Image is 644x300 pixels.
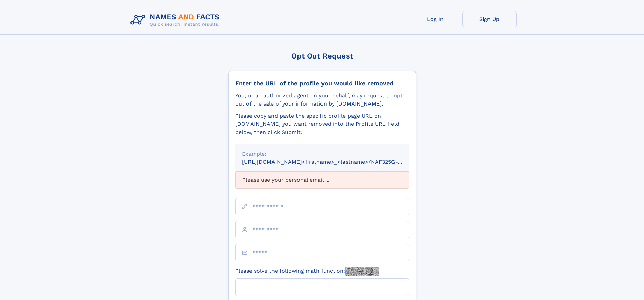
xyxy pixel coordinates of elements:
div: Opt Out Request [228,52,416,60]
div: Please copy and paste the specific profile page URL on [DOMAIN_NAME] you want removed into the Pr... [235,112,409,136]
img: Logo Names and Facts [128,11,225,29]
a: Sign Up [462,11,517,27]
a: Log In [408,11,462,27]
div: You, or an authorized agent on your behalf, may request to opt-out of the sale of your informatio... [235,92,409,108]
div: Example: [242,150,402,158]
div: Please use your personal email ... [235,171,409,188]
label: Please solve the following math function: [235,267,379,276]
div: Enter the URL of the profile you would like removed [235,79,409,87]
small: [URL][DOMAIN_NAME]<firstname>_<lastname>/NAF325G-xxxxxxxx [242,159,422,165]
